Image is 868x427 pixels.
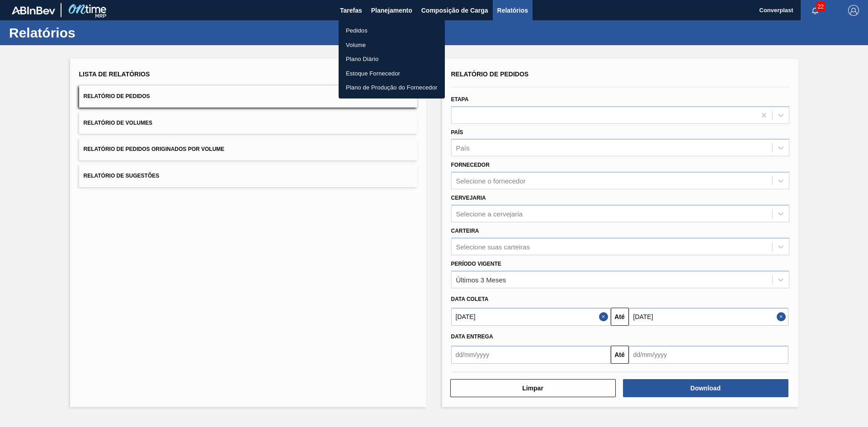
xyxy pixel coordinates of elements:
a: Plano Diário [339,52,445,66]
a: Pedidos [339,23,445,38]
a: Plano de Produção do Fornecedor [339,80,445,95]
a: Estoque Fornecedor [339,66,445,81]
a: Volume [339,38,445,52]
